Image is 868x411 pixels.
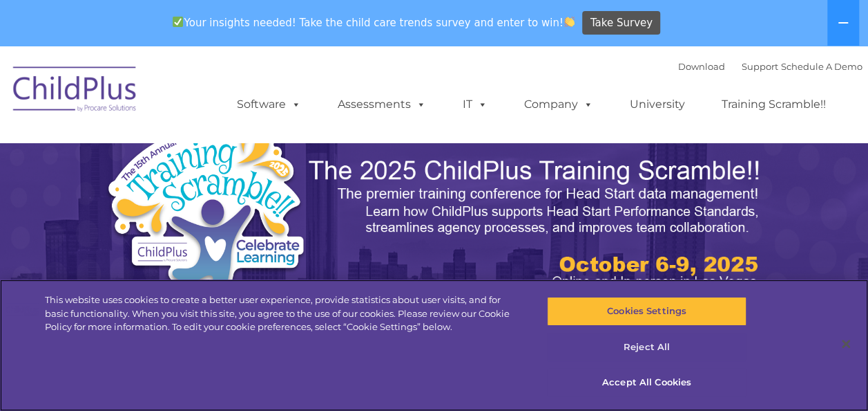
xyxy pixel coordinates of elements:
[678,61,862,72] font: |
[582,11,660,35] a: Take Survey
[742,61,778,72] a: Support
[708,91,840,118] a: Training Scramble!!
[547,368,746,397] button: Accept All Cookies
[173,17,183,27] img: ✅
[167,9,581,36] span: Your insights needed! Take the child care trends survey and enter to win!
[590,11,653,35] span: Take Survey
[223,91,315,118] a: Software
[678,61,725,72] a: Download
[45,293,521,334] div: This website uses cookies to create a better user experience, provide statistics about user visit...
[192,148,251,158] span: Phone number
[564,17,575,27] img: 👏
[449,91,501,118] a: IT
[781,61,862,72] a: Schedule A Demo
[831,329,861,359] button: Close
[547,333,746,362] button: Reject All
[324,91,440,118] a: Assessments
[616,91,699,118] a: University
[510,91,607,118] a: Company
[6,57,144,126] img: ChildPlus by Procare Solutions
[192,91,234,102] span: Last name
[547,297,746,326] button: Cookies Settings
